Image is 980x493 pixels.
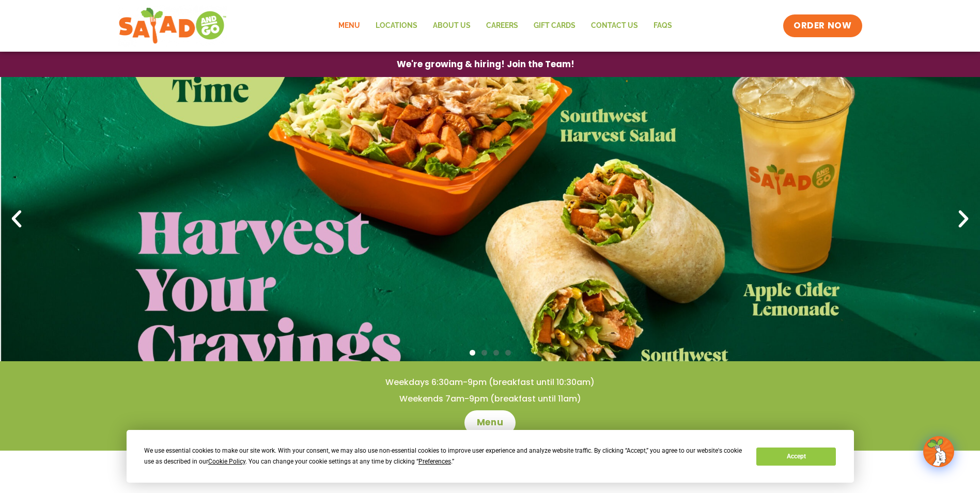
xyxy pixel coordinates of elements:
span: Preferences [418,458,451,465]
a: GIFT CARDS [526,14,583,38]
div: Next slide [952,208,975,230]
span: Menu [477,417,503,429]
div: We use essential cookies to make our site work. With your consent, we may also use non-essential ... [144,445,744,467]
nav: Menu [331,14,680,38]
a: Locations [368,14,425,38]
img: wpChatIcon [924,437,953,466]
span: Cookie Policy [208,458,245,465]
a: Careers [478,14,526,38]
span: Go to slide 4 [505,350,511,356]
a: Menu [464,410,516,435]
span: Go to slide 1 [470,350,475,356]
a: About Us [425,14,478,38]
img: new-SAG-logo-768×292 [118,5,227,47]
a: FAQs [646,14,680,38]
span: Go to slide 2 [481,350,487,356]
div: Previous slide [5,208,28,230]
button: Accept [756,448,836,466]
div: Cookie Consent Prompt [127,430,854,483]
a: Menu [331,14,368,38]
a: Contact Us [583,14,646,38]
h4: Weekends 7am-9pm (breakfast until 11am) [21,393,959,405]
span: We're growing & hiring! Join the Team! [397,60,574,69]
a: We're growing & hiring! Join the Team! [381,52,590,76]
h4: Weekdays 6:30am-9pm (breakfast until 10:30am) [21,377,959,388]
a: ORDER NOW [783,14,862,37]
span: Go to slide 3 [493,350,499,356]
span: ORDER NOW [794,20,851,32]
